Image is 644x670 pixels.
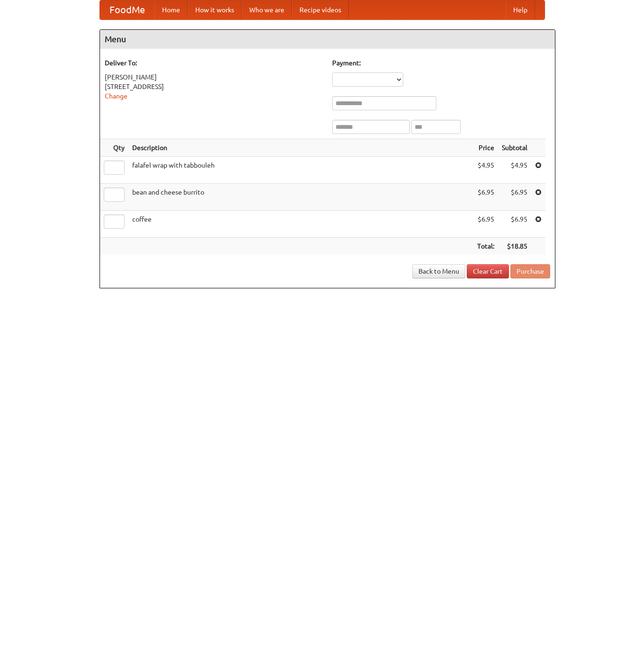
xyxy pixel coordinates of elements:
[128,184,473,211] td: bean and cheese burrito
[498,184,531,211] td: $6.95
[510,264,550,278] button: Purchase
[105,82,323,91] div: [STREET_ADDRESS]
[467,264,509,278] a: Clear Cart
[105,92,127,100] a: Change
[473,211,498,238] td: $6.95
[506,0,535,19] a: Help
[105,58,323,68] h5: Deliver To:
[292,0,349,19] a: Recipe videos
[498,211,531,238] td: $6.95
[100,0,154,19] a: FoodMe
[128,157,473,184] td: falafel wrap with tabbouleh
[473,157,498,184] td: $4.95
[100,30,555,49] h4: Menu
[128,211,473,238] td: coffee
[154,0,188,19] a: Home
[498,238,531,255] th: $18.85
[128,139,473,157] th: Description
[242,0,292,19] a: Who we are
[473,184,498,211] td: $6.95
[188,0,242,19] a: How it works
[332,58,550,68] h5: Payment:
[412,264,465,278] a: Back to Menu
[100,139,128,157] th: Qty
[105,72,323,82] div: [PERSON_NAME]
[498,157,531,184] td: $4.95
[473,139,498,157] th: Price
[498,139,531,157] th: Subtotal
[473,238,498,255] th: Total:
